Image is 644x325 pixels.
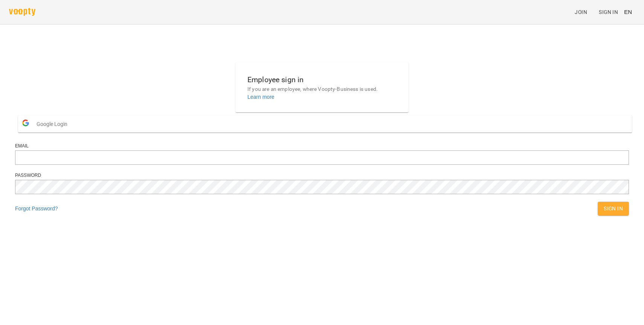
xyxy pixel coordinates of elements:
[247,94,275,100] a: Learn more
[572,5,596,19] a: Join
[9,8,35,16] img: voopty.png
[15,143,629,149] div: Email
[604,204,623,213] span: Sign In
[18,115,632,132] button: Google Login
[599,8,618,17] span: Sign In
[621,5,635,19] button: EN
[624,8,632,16] span: EN
[37,117,71,132] span: Google Login
[247,86,397,93] p: If you are an employee, where Voopty-Business is used.
[241,68,403,107] button: Employee sign inIf you are an employee, where Voopty-Business is used.Learn more
[598,202,629,215] button: Sign In
[15,205,58,212] a: Forgot Password?
[247,74,397,86] h6: Employee sign in
[15,172,629,179] div: Password
[575,8,587,17] span: Join
[596,5,621,19] a: Sign In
